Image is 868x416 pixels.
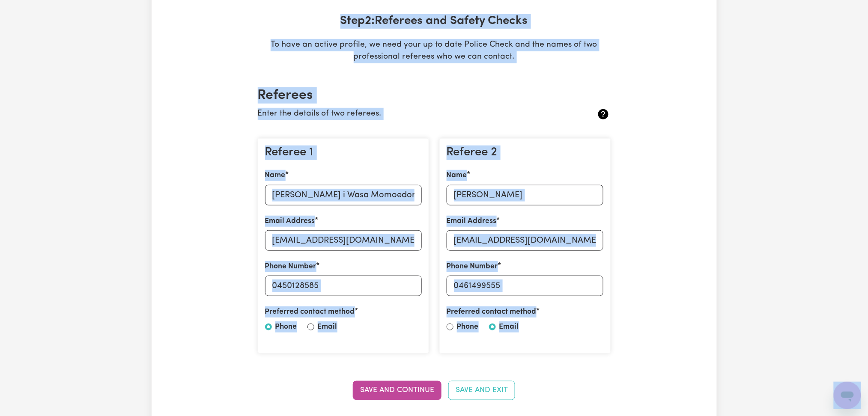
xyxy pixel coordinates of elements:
p: To have an active profile, we need your up to date Police Check and the names of two professional... [251,39,617,64]
label: Name [447,170,467,181]
label: Phone [457,321,479,333]
label: Email [318,321,337,333]
label: Phone Number [447,261,498,272]
h3: Referee 1 [265,146,422,160]
button: Save and Exit [448,381,515,400]
label: Name [265,170,286,181]
iframe: Button to launch messaging window [834,382,861,409]
h2: Referees [258,87,611,104]
h3: Step 2 : Referees and Safety Checks [251,14,617,29]
label: Preferred contact method [447,306,537,318]
label: Email [499,321,519,333]
label: Email Address [265,216,315,227]
button: Save and Continue [353,381,441,400]
label: Email Address [447,216,497,227]
label: Phone Number [265,261,316,272]
h3: Referee 2 [447,146,603,160]
label: Phone [275,321,297,333]
label: Preferred contact method [265,306,355,318]
p: Enter the details of two referees. [258,108,552,120]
